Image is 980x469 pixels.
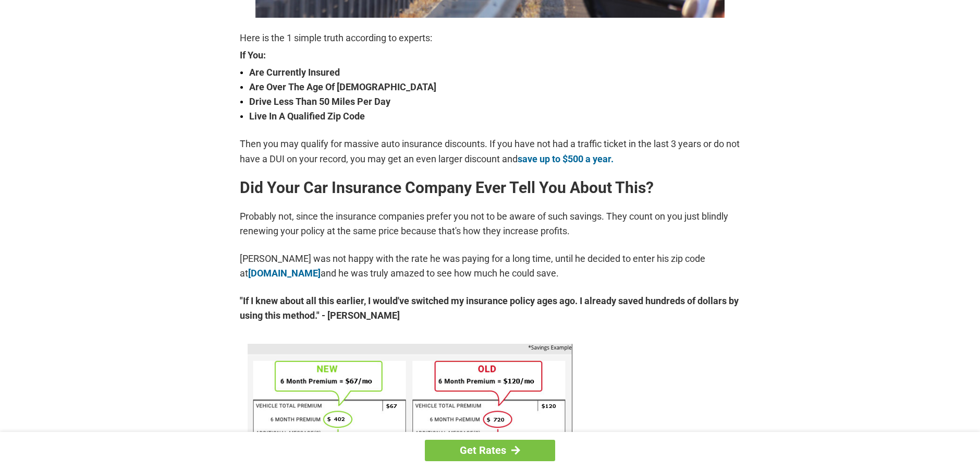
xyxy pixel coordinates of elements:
[240,294,740,323] strong: "If I knew about all this earlier, I would've switched my insurance policy ages ago. I already sa...
[240,251,740,281] p: [PERSON_NAME] was not happy with the rate he was paying for a long time, until he decided to ente...
[248,344,572,467] img: savings
[240,51,740,60] strong: If You:
[249,80,740,94] strong: Are Over The Age Of [DEMOGRAPHIC_DATA]
[425,440,555,461] a: Get Rates
[249,94,740,109] strong: Drive Less Than 50 Miles Per Day
[249,109,740,124] strong: Live In A Qualified Zip Code
[240,31,740,45] p: Here is the 1 simple truth according to experts:
[240,137,740,166] p: Then you may qualify for massive auto insurance discounts. If you have not had a traffic ticket i...
[248,268,321,279] a: [DOMAIN_NAME]
[240,209,740,238] p: Probably not, since the insurance companies prefer you not to be aware of such savings. They coun...
[240,179,740,196] h2: Did Your Car Insurance Company Ever Tell You About This?
[249,65,740,80] strong: Are Currently Insured
[518,153,614,164] a: save up to $500 a year.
